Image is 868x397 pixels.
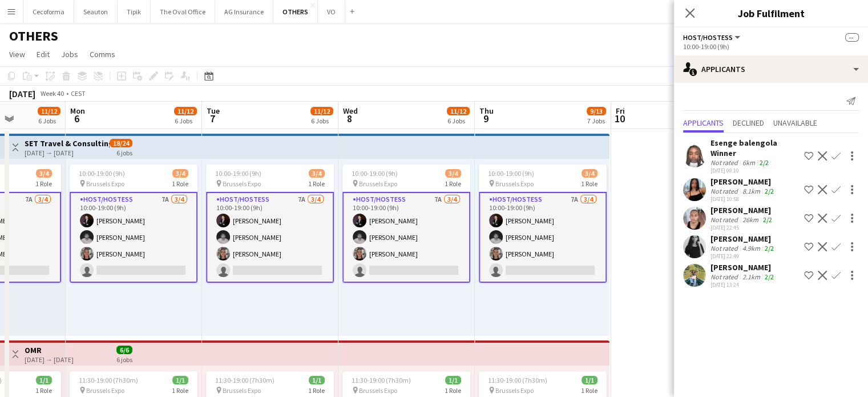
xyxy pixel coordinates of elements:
[23,1,74,23] button: Cecoforma
[56,47,83,62] a: Jobs
[710,281,776,288] div: [DATE] 13:24
[710,138,800,158] div: Esenge balengola Winner
[740,272,762,281] div: 2.1km
[765,244,774,252] app-skills-label: 2/2
[38,89,66,98] span: Week 40
[710,195,776,203] div: [DATE] 10:58
[9,27,58,45] h1: OTHERS
[683,33,742,42] button: Host/Hostess
[683,42,859,51] div: 10:00-19:00 (9h)
[674,55,868,83] div: Applicants
[710,167,800,174] div: [DATE] 08:10
[32,47,54,62] a: Edit
[710,252,776,260] div: [DATE] 22:49
[740,244,762,252] div: 4.9km
[733,119,764,127] span: Declined
[674,6,868,21] h3: Job Fulfilment
[151,1,215,23] button: The Oval Office
[710,205,774,215] div: [PERSON_NAME]
[90,49,115,59] span: Comms
[710,262,776,272] div: [PERSON_NAME]
[710,177,776,187] div: [PERSON_NAME]
[5,47,30,62] a: View
[740,187,762,195] div: 8.1km
[765,272,774,281] app-skills-label: 2/2
[74,1,118,23] button: Seauton
[710,158,740,167] div: Not rated
[37,49,50,59] span: Edit
[710,224,774,231] div: [DATE] 22:45
[61,49,78,59] span: Jobs
[71,89,86,98] div: CEST
[273,1,318,23] button: OTHERS
[710,272,740,281] div: Not rated
[773,119,817,127] span: Unavailable
[710,244,740,252] div: Not rated
[9,88,35,99] div: [DATE]
[760,158,769,167] app-skills-label: 2/2
[118,1,151,23] button: Tipik
[215,1,273,23] button: AG Insurance
[318,1,345,23] button: VO
[763,215,772,224] app-skills-label: 2/2
[740,158,757,167] div: 6km
[9,49,25,59] span: View
[85,47,120,62] a: Comms
[845,33,859,42] span: --
[683,33,733,42] span: Host/Hostess
[683,119,724,127] span: Applicants
[710,187,740,195] div: Not rated
[740,215,761,224] div: 26km
[710,234,776,244] div: [PERSON_NAME]
[765,187,774,195] app-skills-label: 2/2
[710,215,740,224] div: Not rated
